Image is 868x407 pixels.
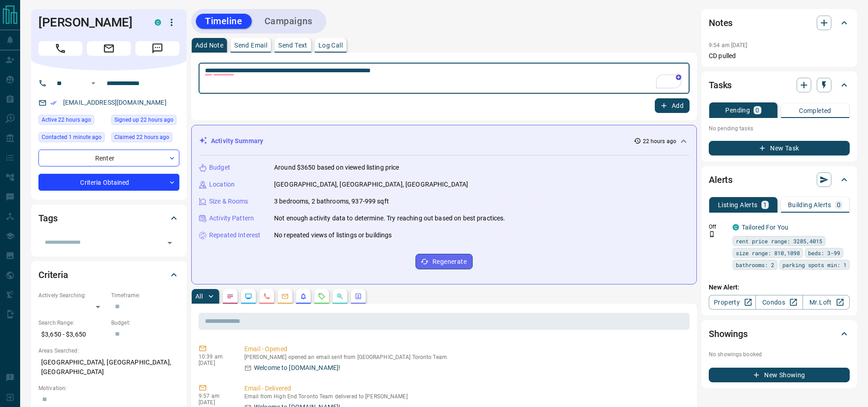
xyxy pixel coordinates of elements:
h2: Tags [38,211,57,225]
div: Notes [709,12,850,34]
div: Tags [38,207,179,229]
span: Message [135,41,179,56]
p: 22 hours ago [643,137,676,145]
svg: Requests [318,293,325,300]
p: Building Alerts [788,202,831,208]
span: Call [38,41,82,56]
div: Tue Sep 16 2025 [38,115,107,128]
p: Actively Searching: [38,291,107,300]
p: Budget [209,163,230,172]
div: condos.ca [155,19,161,26]
p: Email from High End Toronto Team delivered to [PERSON_NAME] [244,393,686,400]
p: Around $3650 based on viewed listing price [274,163,399,172]
p: 9:57 am [199,393,231,399]
p: Activity Summary [211,136,263,146]
p: Email - Delivered [244,384,686,393]
p: 1 [763,202,767,208]
p: No pending tasks [709,122,850,135]
svg: Listing Alerts [300,293,307,300]
span: Contacted 1 minute ago [42,133,102,142]
p: Timeframe: [111,291,179,300]
h1: [PERSON_NAME] [38,15,141,30]
p: Email - Opened [244,344,686,354]
svg: Opportunities [336,293,344,300]
p: $3,650 - $3,650 [38,327,107,342]
p: No showings booked [709,350,850,359]
div: Tue Sep 16 2025 [111,115,179,128]
svg: Agent Actions [355,293,362,300]
p: All [195,293,203,300]
p: 0 [837,202,841,208]
p: Repeated Interest [209,230,260,240]
div: condos.ca [733,224,739,230]
p: Welcome to [DOMAIN_NAME]! [254,363,340,373]
svg: Lead Browsing Activity [245,293,252,300]
svg: Emails [281,293,289,300]
p: Search Range: [38,319,107,327]
a: Tailored For You [742,224,788,231]
div: Showings [709,323,850,345]
div: Criteria Obtained [38,174,179,191]
p: [GEOGRAPHIC_DATA], [GEOGRAPHIC_DATA], [GEOGRAPHIC_DATA] [274,180,468,189]
p: Add Note [195,42,223,48]
div: Wed Sep 17 2025 [38,132,107,145]
p: Send Email [234,42,267,48]
div: Activity Summary22 hours ago [199,133,689,150]
span: beds: 3-99 [808,248,840,257]
p: Listing Alerts [718,202,758,208]
svg: Calls [263,293,270,300]
button: Timeline [196,14,252,29]
span: Active 22 hours ago [42,115,91,124]
p: [PERSON_NAME] opened an email sent from [GEOGRAPHIC_DATA] Toronto Team [244,354,686,360]
span: Claimed 22 hours ago [114,133,169,142]
h2: Showings [709,327,748,341]
p: [GEOGRAPHIC_DATA], [GEOGRAPHIC_DATA], [GEOGRAPHIC_DATA] [38,355,179,380]
div: Alerts [709,169,850,191]
h2: Alerts [709,172,733,187]
textarea: To enrich screen reader interactions, please activate Accessibility in Grammarly extension settings [205,67,683,90]
span: Signed up 22 hours ago [114,115,173,124]
a: Property [709,295,756,310]
h2: Criteria [38,268,68,282]
span: parking spots min: 1 [782,260,846,269]
a: Mr.Loft [803,295,850,310]
p: Completed [799,107,831,114]
button: New Showing [709,368,850,382]
span: bathrooms: 2 [736,260,774,269]
div: Tue Sep 16 2025 [111,132,179,145]
p: Motivation: [38,384,179,392]
div: Criteria [38,264,179,286]
p: 3 bedrooms, 2 bathrooms, 937-999 sqft [274,197,389,206]
p: 0 [755,107,759,113]
p: Log Call [318,42,343,48]
p: Not enough activity data to determine. Try reaching out based on best practices. [274,214,506,223]
button: Open [163,236,176,249]
a: Condos [755,295,803,310]
p: Location [209,180,235,189]
h2: Tasks [709,78,732,92]
p: Off [709,223,727,231]
p: [DATE] [199,399,231,406]
p: 9:54 am [DATE] [709,42,748,48]
p: Size & Rooms [209,197,248,206]
p: 10:39 am [199,353,231,360]
p: New Alert: [709,283,850,292]
button: Open [88,78,99,89]
div: Tasks [709,74,850,96]
div: Renter [38,150,179,166]
p: Areas Searched: [38,347,179,355]
svg: Notes [226,293,234,300]
p: Send Text [278,42,307,48]
button: New Task [709,141,850,155]
svg: Push Notification Only [709,231,715,237]
p: Pending [725,107,750,113]
p: [DATE] [199,360,231,366]
h2: Notes [709,16,733,30]
p: Activity Pattern [209,214,254,223]
span: Email [87,41,131,56]
button: Add [655,98,690,113]
p: Budget: [111,319,179,327]
p: CD pulled [709,51,850,61]
p: No repeated views of listings or buildings [274,230,392,240]
button: Regenerate [415,254,473,269]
